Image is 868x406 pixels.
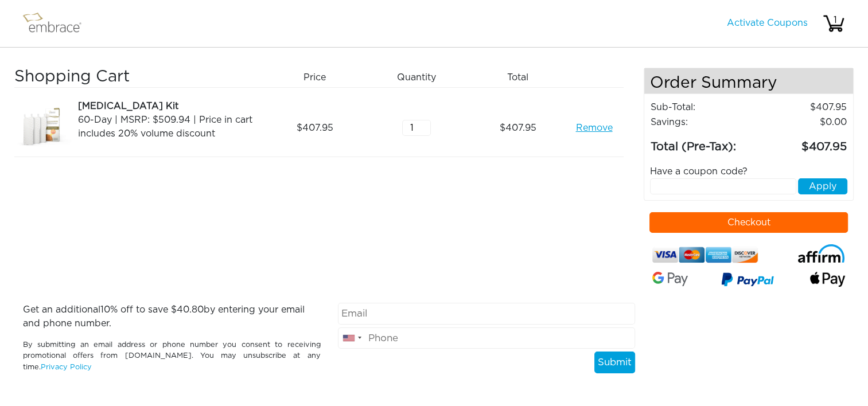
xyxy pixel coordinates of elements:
span: 40.80 [177,305,204,314]
span: 407.95 [500,121,536,135]
td: Savings : [650,115,758,130]
input: Phone [338,327,636,349]
img: Google-Pay-Logo.svg [652,272,687,286]
button: Submit [594,352,635,373]
img: fullApplePay.png [810,272,845,286]
div: Total [472,68,573,87]
a: Activate Coupons [727,18,808,28]
div: Have a coupon code? [641,165,856,178]
div: Price [268,68,370,87]
button: Checkout [649,212,848,233]
h4: Order Summary [644,68,853,94]
td: 0.00 [758,115,847,130]
img: credit-cards.png [652,244,757,266]
img: logo.png [20,9,95,38]
span: Quantity [397,71,436,84]
td: Total (Pre-Tax): [650,130,758,156]
div: 1 [824,13,847,27]
img: affirm-logo.svg [797,244,845,263]
p: By submitting an email address or phone number you consent to receiving promotional offers from [... [23,339,321,373]
input: Email [338,303,636,325]
span: 10 [100,305,110,314]
div: [MEDICAL_DATA] Kit [78,99,260,113]
div: 60-Day | MSRP: $509.94 | Price in cart includes 20% volume discount [78,113,260,140]
img: paypal-v3.png [721,270,774,291]
a: 1 [822,18,845,28]
button: Apply [798,178,847,194]
img: cart [822,12,845,35]
td: 407.95 [758,130,847,156]
td: Sub-Total: [650,100,758,115]
p: Get an additional % off to save $ by entering your email and phone number. [23,303,321,330]
a: Remove [575,121,612,135]
img: a09f5d18-8da6-11e7-9c79-02e45ca4b85b.jpeg [14,99,72,157]
a: Privacy Policy [41,364,92,371]
h3: Shopping Cart [14,68,260,87]
span: 407.95 [297,121,333,135]
td: 407.95 [758,100,847,115]
div: United States: +1 [338,328,365,349]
